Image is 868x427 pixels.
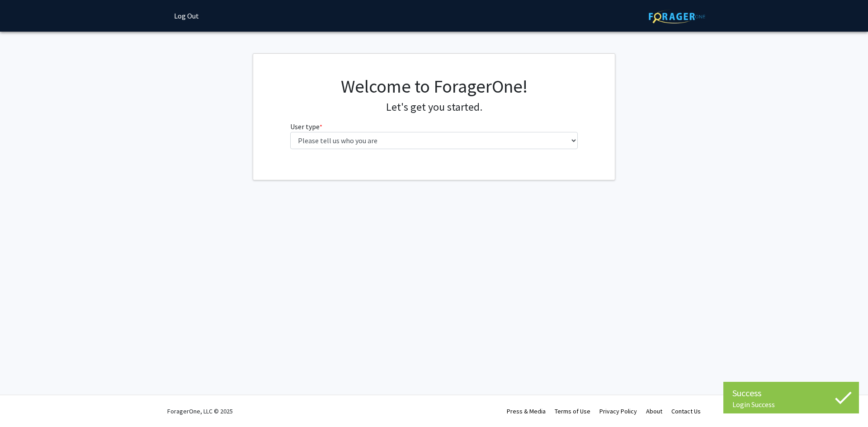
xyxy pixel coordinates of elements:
[555,407,590,415] a: Terms of Use
[649,9,705,23] img: ForagerOne Logo
[671,407,701,415] a: Contact Us
[290,75,578,97] h1: Welcome to ForagerOne!
[167,395,233,427] div: ForagerOne, LLC © 2025
[732,400,850,409] div: Login Success
[507,407,546,415] a: Press & Media
[290,121,322,132] label: User type
[646,407,662,415] a: About
[599,407,637,415] a: Privacy Policy
[732,386,850,400] div: Success
[290,101,578,114] h4: Let's get you started.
